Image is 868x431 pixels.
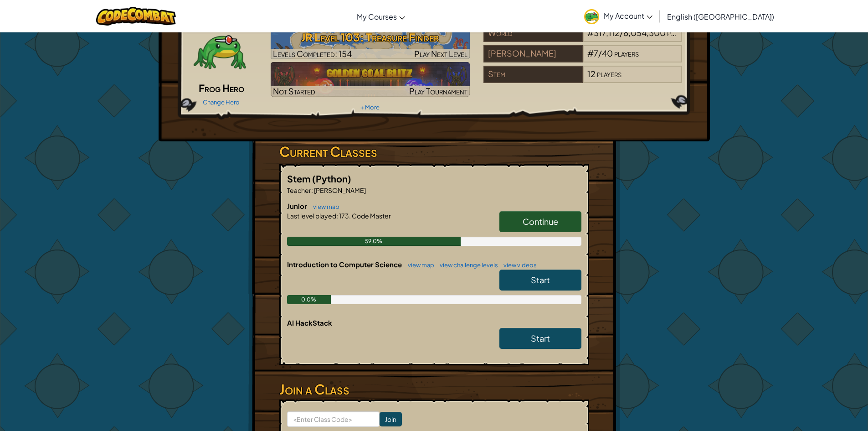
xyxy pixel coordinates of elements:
[483,45,583,62] div: [PERSON_NAME]
[584,9,599,24] img: avatar
[287,186,311,194] span: Teacher
[273,48,352,59] span: Levels Completed: 154
[587,27,594,38] span: #
[435,261,498,269] a: view challenge levels
[199,82,244,94] span: Frog Hero
[192,25,247,79] img: Codecombat-Pets-Frog-01.png
[667,12,774,21] span: English ([GEOGRAPHIC_DATA])
[360,104,380,111] a: + More
[96,7,176,26] img: CodeCombat logo
[311,186,313,194] span: :
[273,86,315,96] span: Not Started
[483,66,583,83] div: Stem
[620,27,623,38] span: /
[271,27,470,47] h3: JR Level 103: Treasure Finder
[287,202,308,210] span: Junior
[587,48,594,58] span: #
[336,212,338,220] span: :
[531,275,550,285] span: Start
[357,12,397,21] span: My Courses
[287,318,332,327] span: AI HackStack
[483,25,583,42] div: World
[587,68,596,79] span: 12
[271,62,470,97] a: Not StartedPlay Tournament
[313,186,366,194] span: [PERSON_NAME]
[271,25,470,59] a: Play Next Level
[499,328,581,349] a: Start
[403,261,434,269] a: view map
[623,27,666,38] span: 8,054,300
[279,379,589,400] h3: Join a Class
[203,99,240,106] a: Change Hero
[287,411,380,427] input: <Enter Class Code>
[287,295,331,304] div: 0.0%
[308,203,339,210] a: view map
[271,62,470,97] img: Golden Goal
[597,68,621,79] span: players
[351,212,391,220] span: Code Master
[499,261,537,269] a: view videos
[523,216,558,227] span: Continue
[338,212,351,220] span: 173.
[287,237,461,246] div: 59.0%
[483,54,683,64] a: [PERSON_NAME]#7/40players
[667,27,692,38] span: players
[594,27,620,38] span: 317,112
[312,173,351,184] span: (Python)
[580,2,657,31] a: My Account
[380,412,402,426] input: Join
[287,260,403,269] span: Introduction to Computer Science
[409,86,467,96] span: Play Tournament
[483,74,683,85] a: Stem12players
[598,48,602,58] span: /
[279,141,589,162] h3: Current Classes
[352,4,410,29] a: My Courses
[414,48,467,59] span: Play Next Level
[531,333,550,343] span: Start
[287,173,312,184] span: Stem
[614,48,639,58] span: players
[594,48,598,58] span: 7
[287,212,336,220] span: Last level played
[663,4,779,29] a: English ([GEOGRAPHIC_DATA])
[602,48,613,58] span: 40
[604,11,652,21] span: My Account
[483,33,683,44] a: World#317,112/8,054,300players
